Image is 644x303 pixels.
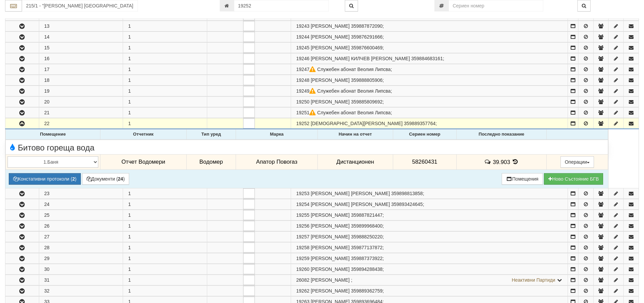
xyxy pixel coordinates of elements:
[351,266,382,272] span: 359894288438
[311,23,350,29] span: [PERSON_NAME]
[39,210,123,220] td: 25
[186,154,236,170] td: Водомер
[351,245,382,250] span: 359877137872
[296,88,317,94] span: Партида №
[502,173,543,185] button: Помещения
[123,275,207,285] td: 1
[123,264,207,275] td: 1
[311,34,350,40] span: [PERSON_NAME]
[291,199,568,210] td: ;
[82,173,129,185] button: Документи (24)
[291,188,568,199] td: ;
[512,159,519,165] span: История на показанията
[123,188,207,199] td: 1
[39,32,123,42] td: 14
[351,256,382,261] span: 359887373922
[39,21,123,31] td: 13
[296,245,309,250] span: Партида №
[296,56,309,61] span: Партида №
[123,64,207,75] td: 1
[123,199,207,210] td: 1
[123,286,207,296] td: 1
[291,286,568,296] td: ;
[39,64,123,75] td: 17
[560,156,594,168] button: Операции
[291,32,568,42] td: ;
[296,234,309,239] span: Партида №
[123,118,207,129] td: 1
[311,45,350,50] span: [PERSON_NAME]
[317,88,374,94] span: Служебен абонат Веолия
[236,154,318,170] td: Апатор Повогаз
[291,264,568,275] td: ;
[412,159,437,165] span: 58260431
[291,75,568,86] td: ;
[404,121,435,126] span: 359889357764
[39,199,123,210] td: 24
[118,176,123,182] b: 24
[123,253,207,264] td: 1
[296,23,309,29] span: Партида №
[296,266,309,272] span: Партида №
[493,159,510,165] span: 39.903
[311,266,350,272] span: [PERSON_NAME]
[123,108,207,118] td: 1
[291,242,568,253] td: ;
[318,154,393,170] td: Дистанционен
[351,45,382,50] span: 359876600469
[236,130,318,140] th: Марка
[291,53,568,64] td: ;
[123,75,207,86] td: 1
[39,118,123,129] td: 22
[123,53,207,64] td: 1
[39,108,123,118] td: 21
[375,67,391,72] span: Липсва
[311,288,350,294] span: [PERSON_NAME]
[39,242,123,253] td: 28
[296,212,309,218] span: Партида №
[296,45,309,50] span: Партида №
[375,88,391,94] span: Липсва
[391,191,423,196] span: 359898813858
[351,23,382,29] span: 359887872090
[291,86,568,96] td: ;
[544,173,603,185] button: Новo Състояние БГВ
[391,202,423,207] span: 359893424645
[351,212,382,218] span: 359887821447
[311,56,410,61] span: [PERSON_NAME] КИЛЧЕВ [PERSON_NAME]
[7,143,94,152] span: Битово гореща вода
[39,221,123,231] td: 26
[351,77,382,83] span: 359888805906
[512,277,555,283] span: Неактивни Партиди
[39,253,123,264] td: 29
[318,130,393,140] th: Начин на отчет
[39,275,123,285] td: 31
[296,77,309,83] span: Партида №
[484,159,493,165] span: История на забележките
[39,75,123,86] td: 18
[121,159,165,165] span: Отчет Водомери
[39,188,123,199] td: 23
[296,121,309,126] span: Партида №
[123,210,207,220] td: 1
[351,99,382,104] span: 359885809692
[296,99,309,104] span: Партида №
[296,110,317,115] span: Партида №
[375,110,391,115] span: Липсва
[311,234,350,239] span: [PERSON_NAME]
[186,130,236,140] th: Тип уред
[9,173,81,185] button: Констативни протоколи (2)
[39,43,123,53] td: 15
[311,99,350,104] span: [PERSON_NAME]
[351,234,382,239] span: 359888250220
[351,288,382,294] span: 359889362759
[39,264,123,275] td: 30
[39,232,123,242] td: 27
[291,253,568,264] td: ;
[296,191,309,196] span: Партида №
[291,118,568,129] td: ;
[296,202,309,207] span: Партида №
[457,130,547,140] th: Последно показание
[123,242,207,253] td: 1
[311,223,350,229] span: [PERSON_NAME]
